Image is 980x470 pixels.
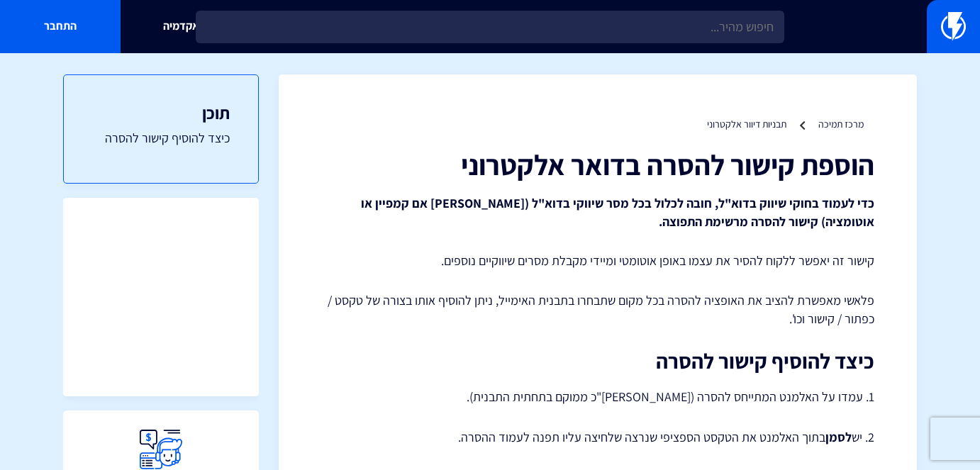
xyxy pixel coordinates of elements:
h3: תוכן [92,103,230,122]
h1: הוספת קישור להסרה בדואר אלקטרוני [321,149,874,180]
a: מרכז תמיכה [818,118,864,130]
p: 2. יש בתוך האלמנט את הטקסט הספציפי שנרצה שלחיצה עליו תפנה לעמוד ההסרה. [321,428,874,447]
p: פלאשי מאפשרת להציב את האופציה להסרה בכל מקום שתבחרו בתבנית האימייל, ניתן להוסיף אותו בצורה של טקס... [321,291,874,328]
h2: כיצד להוסיף קישור להסרה [321,349,874,373]
p: 1. עמדו על האלמנט המתייחס להסרה ([PERSON_NAME]"כ ממוקם בתחתית התבנית). [321,387,874,407]
strong: לסמן [825,429,852,445]
a: תבניות דיוור אלקטרוני [707,118,786,130]
p: קישור זה יאפשר ללקוח להסיר את עצמו באופן אוטומטי ומיידי מקבלת מסרים שיווקיים נוספים. [321,252,874,270]
strong: כדי לעמוד בחוקי שיווק בדוא"ל, חובה לכלול בכל מסר שיווקי בדוא"ל ([PERSON_NAME] אם קמפיין או אוטומצ... [361,195,874,230]
input: חיפוש מהיר... [196,11,784,43]
a: כיצד להוסיף קישור להסרה [92,129,230,147]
